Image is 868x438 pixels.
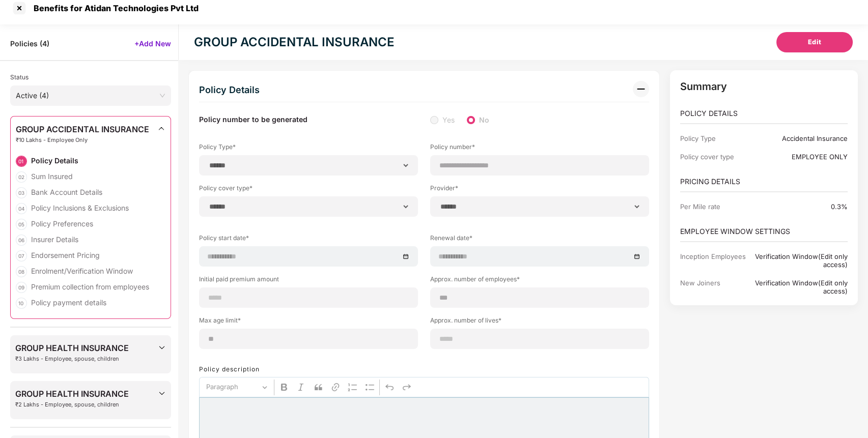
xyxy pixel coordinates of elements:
div: Policy Details [31,156,78,165]
div: Editor toolbar [199,377,649,397]
span: GROUP HEALTH INSURANCE [15,389,129,398]
span: +Add New [134,39,171,48]
div: 0.3% [750,202,848,211]
div: Policy Type [680,134,750,142]
div: Policy payment details [31,298,106,307]
span: ₹3 Lakhs - Employee, spouse, children [15,356,129,362]
img: svg+xml;base64,PHN2ZyBpZD0iRHJvcGRvd24tMzJ4MzIiIHhtbG5zPSJodHRwOi8vd3d3LnczLm9yZy8yMDAwL3N2ZyIgd2... [157,125,165,133]
div: Benefits for Atidan Technologies Pvt Ltd [27,3,199,13]
label: Initial paid premium amount [199,275,418,287]
div: 02 [16,171,27,183]
p: PRICING DETAILS [680,176,848,187]
div: Bank Account Details [31,187,102,197]
span: Active (4) [16,88,165,103]
label: Policy cover type* [199,184,418,196]
div: EMPLOYEE ONLY [750,153,848,161]
span: Paragraph [206,381,259,393]
label: Policy number* [430,142,649,155]
button: Paragraph [202,379,272,395]
span: GROUP ACCIDENTAL INSURANCE [16,125,149,134]
div: 03 [16,187,27,198]
label: Max age limit* [199,316,418,329]
div: Inception Employees [680,252,750,269]
div: Premium collection from employees [31,282,149,291]
button: Edit [776,32,853,52]
div: Verification Window(Edit only access) [750,252,848,269]
div: Sum Insured [31,171,73,181]
div: Endorsement Pricing [31,250,100,260]
div: Policy cover type [680,153,750,161]
div: 10 [16,298,27,309]
span: ₹10 Lakhs - Employee Only [16,137,149,143]
div: Insurer Details [31,235,78,244]
div: Enrolment/Verification Window [31,266,133,276]
span: GROUP HEALTH INSURANCE [15,343,129,353]
div: 05 [16,219,27,230]
div: GROUP ACCIDENTAL INSURANCE [194,33,395,51]
span: Yes [438,114,459,126]
span: Edit [808,37,822,47]
img: svg+xml;base64,PHN2ZyBpZD0iRHJvcGRvd24tMzJ4MzIiIHhtbG5zPSJodHRwOi8vd3d3LnczLm9yZy8yMDAwL3N2ZyIgd2... [158,389,166,397]
label: Approx. number of lives* [430,316,649,329]
span: ₹2 Lakhs - Employee, spouse, children [15,401,129,408]
span: No [475,114,493,126]
span: Policies ( 4 ) [10,39,49,48]
p: Summary [680,80,848,93]
label: Policy description [199,365,260,373]
div: 08 [16,266,27,277]
img: svg+xml;base64,PHN2ZyBpZD0iRHJvcGRvd24tMzJ4MzIiIHhtbG5zPSJodHRwOi8vd3d3LnczLm9yZy8yMDAwL3N2ZyIgd2... [158,343,166,352]
label: Policy start date* [199,233,418,246]
div: Accidental Insurance [750,134,848,142]
label: Renewal date* [430,233,649,246]
div: Policy Inclusions & Exclusions [31,203,129,213]
p: POLICY DETAILS [680,108,848,119]
div: Policy Preferences [31,219,93,228]
div: 06 [16,235,27,246]
div: 01 [16,156,27,167]
label: Provider* [430,184,649,196]
label: Approx. number of employees* [430,275,649,287]
span: Status [10,73,29,81]
label: Policy number to be generated [199,114,307,126]
p: EMPLOYEE WINDOW SETTINGS [680,226,848,237]
label: Policy Type* [199,142,418,155]
div: 07 [16,250,27,261]
div: Per Mile rate [680,202,750,211]
div: 04 [16,203,27,214]
div: 09 [16,282,27,293]
div: New Joiners [680,279,750,295]
img: svg+xml;base64,PHN2ZyB3aWR0aD0iMzIiIGhlaWdodD0iMzIiIHZpZXdCb3g9IjAgMCAzMiAzMiIgZmlsbD0ibm9uZSIgeG... [633,81,649,97]
div: Verification Window(Edit only access) [750,279,848,295]
div: Policy Details [199,81,260,99]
